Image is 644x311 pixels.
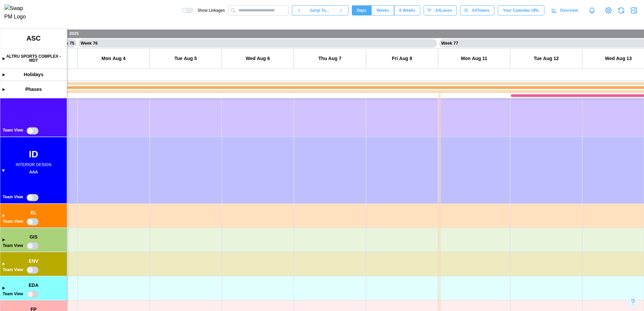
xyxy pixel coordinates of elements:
span: Days [357,6,367,15]
span: Weeks [376,6,389,15]
button: AllTeams [460,5,494,15]
span: Overview [560,6,578,15]
button: Days [352,5,372,15]
button: Your Calendar URL [498,5,544,15]
span: All Teams [472,6,489,15]
a: Overview [548,5,583,15]
span: All Lanes [435,6,452,15]
a: Notifications [586,5,598,16]
button: AllLanes [424,5,457,15]
span: Your Calendar URL [503,6,539,15]
button: Jump To... [306,5,334,15]
button: Refresh Grid [616,6,626,15]
span: 6 Weeks [399,6,415,15]
span: Jump To... [310,6,329,15]
button: 6 Weeks [394,5,420,15]
span: Show Linkages [194,8,225,13]
button: Weeks [371,5,394,15]
a: View Project [604,6,613,15]
button: Open Drawer [629,6,639,15]
img: Swap PM Logo [4,4,32,21]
